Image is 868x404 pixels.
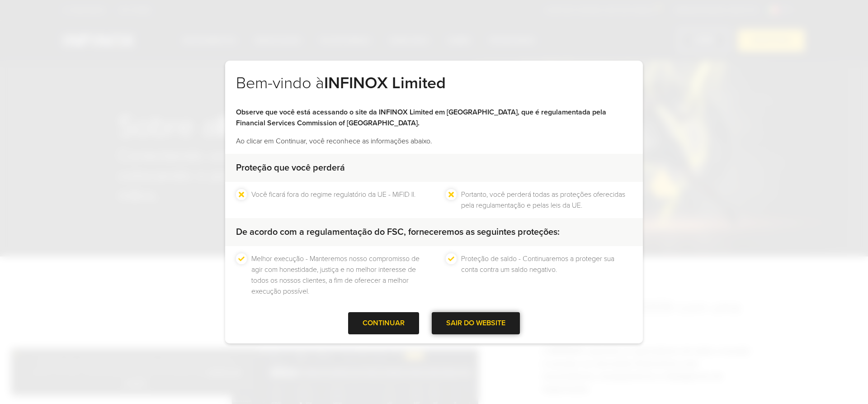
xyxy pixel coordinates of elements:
[324,73,446,93] strong: INFINOX Limited
[236,108,606,128] strong: Observe que você está acessando o site da INFINOX Limited em [GEOGRAPHIC_DATA], que é regulamenta...
[251,189,415,211] li: Você ficará fora do regime regulatório da UE - MiFID II.
[348,312,419,334] div: CONTINUAR
[432,312,520,334] div: SAIR DO WEBSITE
[251,253,422,297] li: Melhor execução - Manteremos nosso compromisso de agir com honestidade, justiça e no melhor inter...
[236,162,345,173] strong: Proteção que você perderá
[236,227,560,238] strong: De acordo com a regulamentação do FSC, forneceremos as seguintes proteções:
[236,73,632,107] h2: Bem-vindo à
[236,136,632,147] p: Ao clicar em Continuar, você reconhece as informações abaixo.
[461,253,632,297] li: Proteção de saldo - Continuaremos a proteger sua conta contra um saldo negativo.
[461,189,632,211] li: Portanto, você perderá todas as proteções oferecidas pela regulamentação e pelas leis da UE.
